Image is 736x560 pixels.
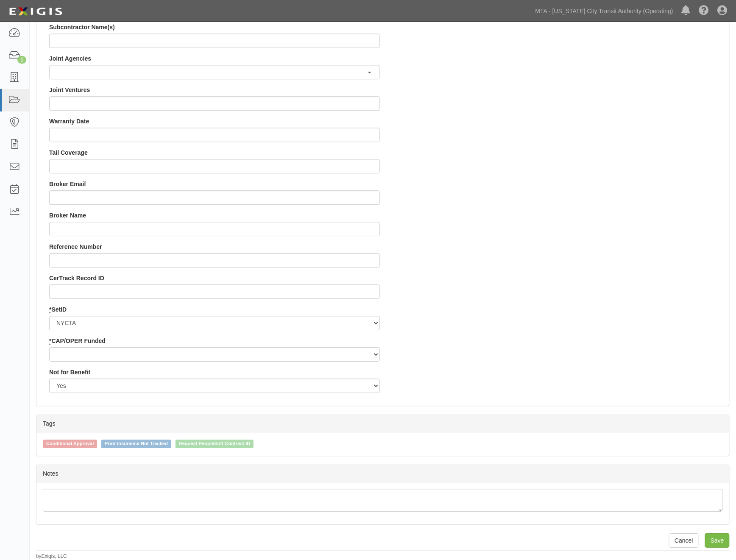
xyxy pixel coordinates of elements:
div: Tags [36,415,729,432]
abbr: required [49,337,51,345]
a: Cancel [669,533,699,548]
i: Help Center - Complianz [699,6,709,16]
span: Conditional Approval [43,440,97,448]
span: Prior Insurance Not Tracked [101,440,171,448]
abbr: required [49,306,51,313]
small: by [36,553,67,560]
img: Logo [6,4,65,19]
div: 1 [17,56,26,64]
label: Joint Ventures [49,86,90,94]
span: Request PeopleSoft Contract ID [176,440,254,448]
label: Broker Email [49,180,86,188]
label: Tail Coverage [49,148,88,157]
a: Exigis, LLC [42,553,67,559]
label: Not for Benefit [49,368,90,376]
div: Notes [36,465,729,482]
a: MTA - [US_STATE] City Transit Authority (Operating) [531,3,677,20]
input: Save [705,533,730,548]
label: CerTrack Record ID [49,274,104,282]
label: Broker Name [49,211,86,220]
label: Warranty Date [49,117,89,125]
label: CAP/OPER Funded [49,337,106,345]
label: Subcontractor Name(s) [49,23,115,31]
label: Joint Agencies [49,54,91,63]
label: Reference Number [49,242,102,251]
label: SetID [49,305,67,314]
